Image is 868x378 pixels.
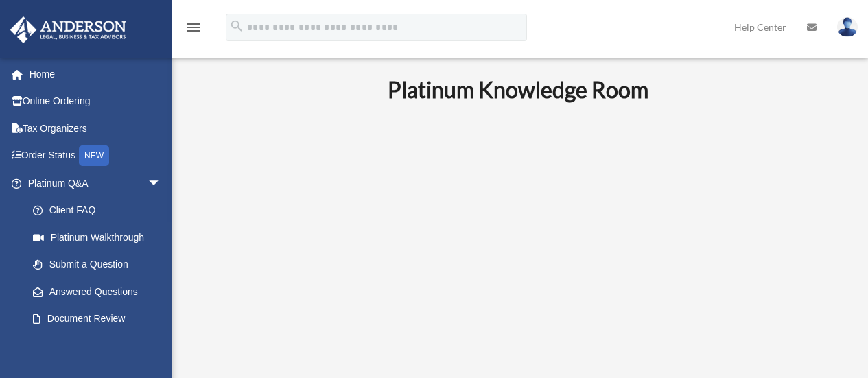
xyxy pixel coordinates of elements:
a: Answered Questions [19,278,182,305]
a: Online Ordering [10,88,182,115]
a: Platinum Q&Aarrow_drop_down [10,169,182,197]
a: Submit a Question [19,251,182,279]
a: Home [10,60,182,88]
a: menu [185,24,202,36]
a: Tax Organizers [10,115,182,142]
div: NEW [79,145,109,166]
a: Document Review [19,305,182,333]
img: User Pic [837,17,858,37]
img: Anderson Advisors Platinum Portal [6,16,130,43]
span: arrow_drop_down [148,169,175,198]
i: menu [185,19,202,36]
i: search [229,19,244,34]
a: Platinum Walkthrough [19,224,182,251]
a: Order StatusNEW [10,142,182,170]
b: Platinum Knowledge Room [388,76,648,103]
iframe: 231110_Toby_KnowledgeRoom [312,121,724,353]
a: Client FAQ [19,197,182,224]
